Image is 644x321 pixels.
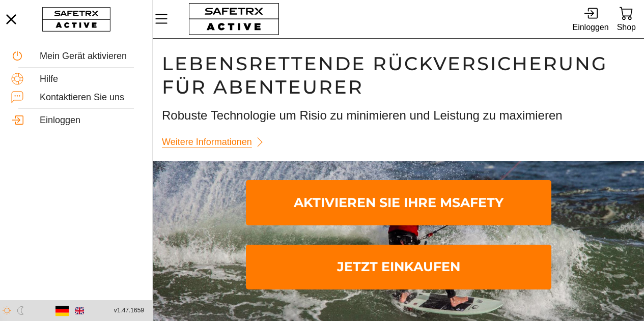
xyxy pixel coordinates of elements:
[40,92,141,103] div: Kontaktieren Sie uns
[162,132,270,152] a: Weitere Informationen
[153,8,178,30] button: MenÜ
[71,302,88,319] button: Englishc
[3,306,11,315] img: ModeLight.svg
[40,74,141,85] div: Hilfe
[572,20,608,34] div: Einloggen
[53,302,71,319] button: Deutsch
[246,180,551,225] a: Aktivieren Sie Ihre MSafety
[162,107,635,124] h3: Robuste Technologie um Risio zu minimieren und Leistung zu maximieren
[11,91,23,103] img: ContactUs.svg
[162,134,252,150] span: Weitere Informationen
[40,51,141,62] div: Mein Gerät aktivieren
[114,305,144,316] span: v1.47.1659
[617,20,636,34] div: Shop
[40,115,141,126] div: Einloggen
[246,245,551,289] a: Jetzt einkaufen
[254,182,543,223] span: Aktivieren Sie Ihre MSafety
[16,306,25,315] img: ModeDark.svg
[75,306,84,315] img: en.svg
[254,247,543,287] span: Jetzt einkaufen
[55,304,69,317] img: de.svg
[11,73,23,85] img: Help.svg
[162,52,635,99] h1: Lebensrettende Rückversicherung für Abenteurer
[108,302,150,319] button: v1.47.1659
